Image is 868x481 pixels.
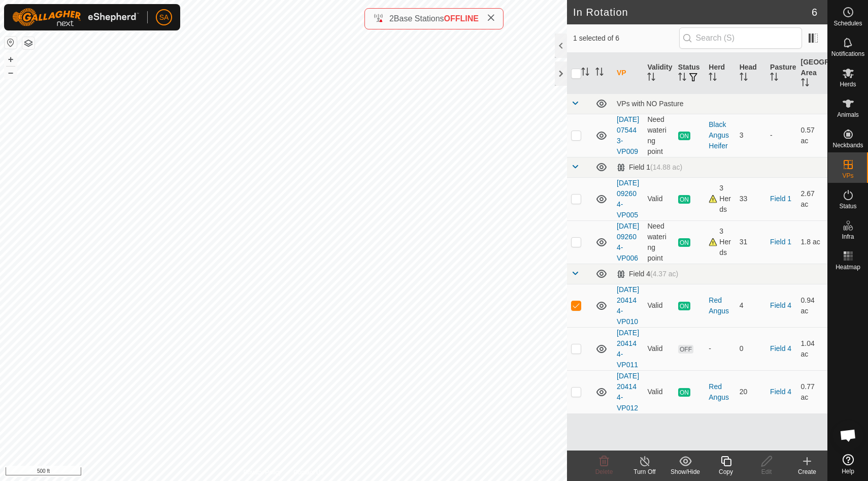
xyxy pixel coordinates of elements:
span: ON [678,132,690,140]
a: Field 1 [770,238,791,246]
span: 2 [389,14,394,23]
a: [DATE] 075443-VP009 [617,115,639,155]
span: Delete [595,468,613,475]
a: Field 4 [770,301,791,309]
td: Need watering point [643,114,674,157]
a: [DATE] 204144-VP011 [617,329,639,369]
td: Need watering point [643,220,674,264]
input: Search (S) [679,27,802,49]
button: + [5,53,17,66]
button: – [5,67,17,79]
span: 6 [812,5,817,20]
td: Valid [643,284,674,327]
p-sorticon: Activate to sort [801,80,809,88]
div: Copy [706,467,746,476]
p-sorticon: Activate to sort [678,74,686,82]
p-sorticon: Activate to sort [595,69,604,77]
a: Field 1 [770,195,791,203]
td: 0.57 ac [797,114,827,157]
th: Head [736,53,766,94]
p-sorticon: Activate to sort [770,74,778,82]
td: Valid [643,370,674,413]
td: 0 [736,327,766,370]
p-sorticon: Activate to sort [581,69,589,77]
a: Field 4 [770,388,791,396]
p-sorticon: Activate to sort [647,74,655,82]
td: Valid [643,177,674,220]
th: Validity [643,53,674,94]
div: Black Angus Heifer [709,119,731,151]
span: (4.37 ac) [650,270,678,278]
td: 33 [736,177,766,220]
th: Status [674,53,705,94]
div: Turn Off [624,467,665,476]
a: [DATE] 092604-VP006 [617,222,639,262]
div: Red Angus [709,295,731,316]
div: 3 Herds [709,226,731,258]
td: - [766,114,796,157]
a: Privacy Policy [243,468,281,477]
h2: In Rotation [573,6,812,18]
td: 20 [736,370,766,413]
td: 4 [736,284,766,327]
td: 1.04 ac [797,327,827,370]
th: Herd [705,53,735,94]
a: [DATE] 204144-VP012 [617,372,639,412]
span: OFFLINE [444,14,479,23]
div: Red Angus [709,381,731,403]
a: Help [828,450,868,478]
td: Valid [643,327,674,370]
span: ON [678,238,690,247]
div: VPs with NO Pasture [617,100,823,108]
img: Gallagher Logo [12,8,139,26]
button: Reset Map [5,37,17,49]
p-sorticon: Activate to sort [709,74,717,82]
button: Map Layers [22,37,35,49]
td: 1.8 ac [797,220,827,264]
div: Field 4 [617,270,678,278]
span: 1 selected of 6 [573,33,679,44]
span: Schedules [833,20,862,26]
span: ON [678,388,690,397]
td: 3 [736,114,766,157]
div: Create [787,467,827,476]
span: Infra [842,234,854,240]
span: Help [842,468,854,474]
th: VP [613,53,643,94]
a: Open chat [833,420,863,451]
span: SA [159,12,169,23]
a: Field 4 [770,344,791,352]
div: Field 1 [617,163,682,172]
td: 0.94 ac [797,284,827,327]
td: 0.77 ac [797,370,827,413]
td: 31 [736,220,766,264]
th: Pasture [766,53,796,94]
div: Show/Hide [665,467,706,476]
span: ON [678,195,690,204]
div: 3 Herds [709,183,731,215]
span: OFF [678,345,693,354]
th: [GEOGRAPHIC_DATA] Area [797,53,827,94]
span: Heatmap [836,264,860,270]
span: Status [839,203,856,209]
div: Edit [746,467,787,476]
div: - [709,343,731,354]
span: Herds [840,81,856,87]
span: Neckbands [832,142,863,148]
span: ON [678,302,690,310]
span: Animals [837,112,859,118]
span: Notifications [831,51,864,57]
span: Base Stations [394,14,444,23]
a: [DATE] 204144-VP010 [617,285,639,326]
span: (14.88 ac) [650,163,682,171]
p-sorticon: Activate to sort [740,74,748,82]
span: VPs [842,173,853,179]
a: Contact Us [293,468,323,477]
a: [DATE] 092604-VP005 [617,179,639,219]
td: 2.67 ac [797,177,827,220]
